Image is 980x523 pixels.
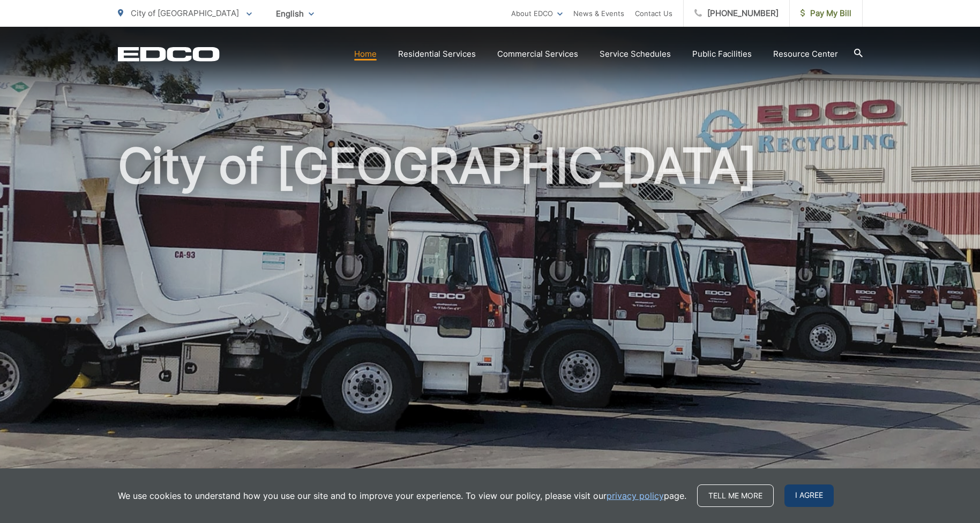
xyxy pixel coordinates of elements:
[692,48,752,60] a: Public Facilities
[600,48,671,60] a: Service Schedules
[573,7,624,20] a: News & Events
[511,7,563,20] a: About EDCO
[354,48,377,60] a: Home
[131,8,239,18] span: City of [GEOGRAPHIC_DATA]
[268,4,322,23] span: English
[801,7,851,20] span: Pay My Bill
[697,484,774,507] a: Tell me more
[118,47,220,62] a: EDCD logo. Return to the homepage.
[118,139,863,478] h1: City of [GEOGRAPHIC_DATA]
[398,48,476,60] a: Residential Services
[784,484,834,507] span: I agree
[497,48,578,60] a: Commercial Services
[635,7,672,20] a: Contact Us
[118,489,686,502] p: We use cookies to understand how you use our site and to improve your experience. To view our pol...
[773,48,838,60] a: Resource Center
[607,489,664,502] a: privacy policy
